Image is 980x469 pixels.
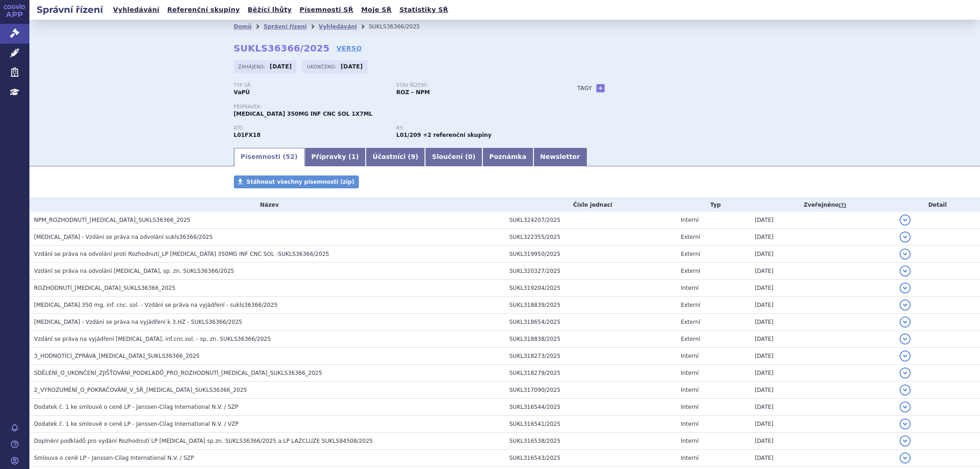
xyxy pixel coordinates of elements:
[681,302,700,308] span: Externí
[533,148,587,166] a: Newsletter
[34,370,322,376] span: SDĚLENÍ_O_UKONČENÍ_ZJIŠŤOVÁNÍ_PODKLADŮ_PRO_ROZHODNUTÍ_RYBREVANT_SUKLS36366_2025
[505,399,676,416] td: SUKL316544/2025
[900,350,911,362] button: detail
[505,314,676,331] td: SUKL318654/2025
[34,285,176,291] span: ROZHODNUTÍ_RYBREVANT_SUKLS36366_2025
[900,283,911,294] button: detail
[34,319,242,325] span: RYBREVANT - Vzdání se práva na vyjádření k 3.HZ - SUKLS36366/2025
[305,148,366,166] a: Přípravky (1)
[750,331,895,348] td: [DATE]
[505,280,676,297] td: SUKL319204/2025
[750,382,895,399] td: [DATE]
[750,246,895,263] td: [DATE]
[900,249,911,260] button: detail
[34,387,247,393] span: 2_VYROZUMĚNÍ_O_POKRAČOVÁNÍ_V_SŘ_RYBREVANT_SUKLS36366_2025
[900,333,911,345] button: detail
[578,83,592,94] h3: Tagy
[234,83,387,88] p: Typ SŘ:
[29,198,505,212] th: Název
[681,319,700,325] span: Externí
[29,3,110,16] h2: Správní řízení
[750,297,895,314] td: [DATE]
[397,125,550,131] p: RS:
[505,331,676,348] td: SUKL318838/2025
[676,198,750,212] th: Typ
[681,421,699,427] span: Interní
[34,455,194,461] span: Smlouva o ceně LP - Janssen-Cilag International N.V. / SZP
[245,4,295,16] a: Běžící lhůty
[34,421,238,427] span: Dodatek č. 1 ke smlouvě o ceně LP - Janssen-Cilag International N.V. / VZP
[234,43,330,54] strong: SUKLS36366/2025
[750,229,895,246] td: [DATE]
[34,251,329,257] span: Vzdání se práva na odvolání proti Rozhodnutí_LP RYBREVANT 350MG INF CNC SOL -SUKLS36366/2025
[397,89,430,96] strong: ROZ – NPM
[505,450,676,467] td: SUKL316543/2025
[505,198,676,212] th: Číslo jednací
[34,438,373,444] span: Doplnění podkladů pro vydání Rozhodnutí LP RYBREVANT sp.zn. SUKLS36366/2025 a LP LAZCLUZE SUKLS84...
[681,455,699,461] span: Interní
[247,179,355,185] span: Stáhnout všechny písemnosti (zip)
[34,234,213,240] span: RYBREVANT - Vzdání se práva na odvolání sukls36366/2025
[505,263,676,280] td: SUKL320327/2025
[681,217,699,223] span: Interní
[681,438,699,444] span: Interní
[750,280,895,297] td: [DATE]
[34,217,190,223] span: NPM_ROZHODNUTÍ_RYBREVANT_SUKLS36366_2025
[750,450,895,467] td: [DATE]
[681,336,700,342] span: Externí
[397,132,421,138] strong: amivantamab k léčbě pokročilého NSCLC s pozitivitou EGFR mutace v kombinaci s karboplatinou a pem...
[270,63,292,70] strong: [DATE]
[505,416,676,433] td: SUKL316541/2025
[681,251,700,257] span: Externí
[681,370,699,376] span: Interní
[234,23,252,30] a: Domů
[505,348,676,365] td: SUKL318273/2025
[505,382,676,399] td: SUKL317090/2025
[750,348,895,365] td: [DATE]
[900,232,911,243] button: detail
[750,433,895,450] td: [DATE]
[34,336,271,342] span: Vzdání se práva na vyjádření RYBREVANT, inf.cnc.sol. - sp. zn. SUKLS36366/2025
[351,153,356,160] span: 1
[238,63,267,70] span: Zahájeno:
[234,111,373,117] span: [MEDICAL_DATA] 350MG INF CNC SOL 1X7ML
[900,401,911,412] button: detail
[895,198,980,212] th: Detail
[681,234,700,240] span: Externí
[264,23,307,30] a: Správní řízení
[681,387,699,393] span: Interní
[681,404,699,410] span: Interní
[900,384,911,396] button: detail
[234,89,250,96] strong: VaPÚ
[681,353,699,359] span: Interní
[505,246,676,263] td: SUKL319950/2025
[750,198,895,212] th: Zveřejněno
[423,132,491,138] strong: +2 referenční skupiny
[234,132,261,138] strong: AMIVANTAMAB
[505,433,676,450] td: SUKL316538/2025
[307,63,338,70] span: Ukončeno:
[900,418,911,429] button: detail
[234,148,305,166] a: Písemnosti (52)
[596,84,605,92] a: +
[234,104,559,110] p: Přípravek:
[505,212,676,229] td: SUKL324207/2025
[297,4,356,16] a: Písemnosti SŘ
[750,314,895,331] td: [DATE]
[369,20,432,34] li: SUKLS36366/2025
[358,4,394,16] a: Moje SŘ
[286,153,295,160] span: 52
[900,215,911,226] button: detail
[681,268,700,274] span: Externí
[900,266,911,277] button: detail
[750,263,895,280] td: [DATE]
[34,302,278,308] span: RYBREVANT 350 mg, inf. cnc. sol. - Vzdání se práva na vyjádření - sukls36366/2025
[750,416,895,433] td: [DATE]
[505,297,676,314] td: SUKL318839/2025
[750,399,895,416] td: [DATE]
[397,4,451,16] a: Statistiky SŘ
[468,153,473,160] span: 0
[340,63,363,70] strong: [DATE]
[750,212,895,229] td: [DATE]
[234,175,359,188] a: Stáhnout všechny písemnosti (zip)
